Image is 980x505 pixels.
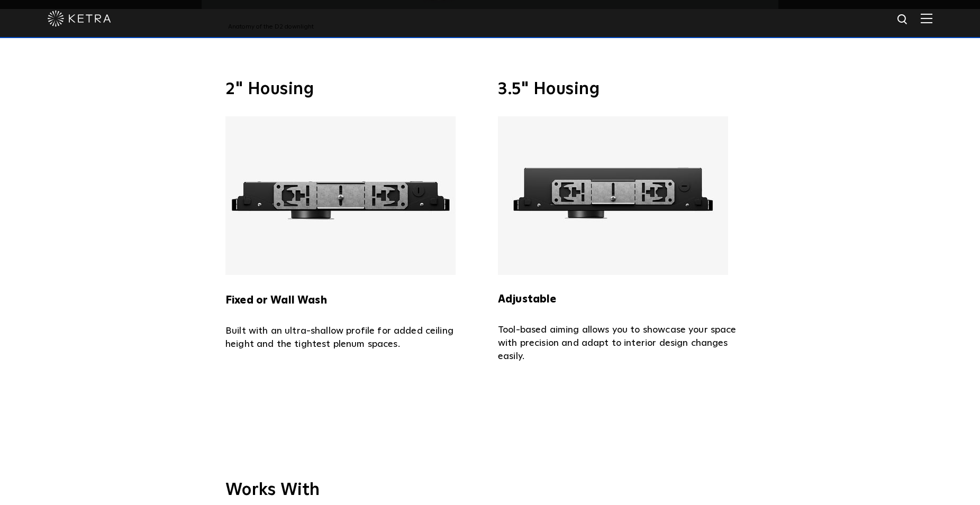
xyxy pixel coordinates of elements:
[498,116,728,275] img: Ketra 3.5" Adjustable Housing with an ultra slim profile
[225,325,482,351] p: Built with an ultra-shallow profile for added ceiling height and the tightest plenum spaces.
[225,81,482,98] h3: 2" Housing
[225,116,456,275] img: Ketra 2" Fixed or Wall Wash Housing with an ultra slim profile
[896,13,910,26] img: search icon
[498,294,557,305] strong: Adjustable
[498,324,755,363] p: Tool-based aiming allows you to showcase your space with precision and adapt to interior design c...
[498,81,755,98] h3: 3.5" Housing
[225,295,327,306] strong: Fixed or Wall Wash
[921,13,932,23] img: Hamburger%20Nav.svg
[48,11,111,26] img: ketra-logo-2019-white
